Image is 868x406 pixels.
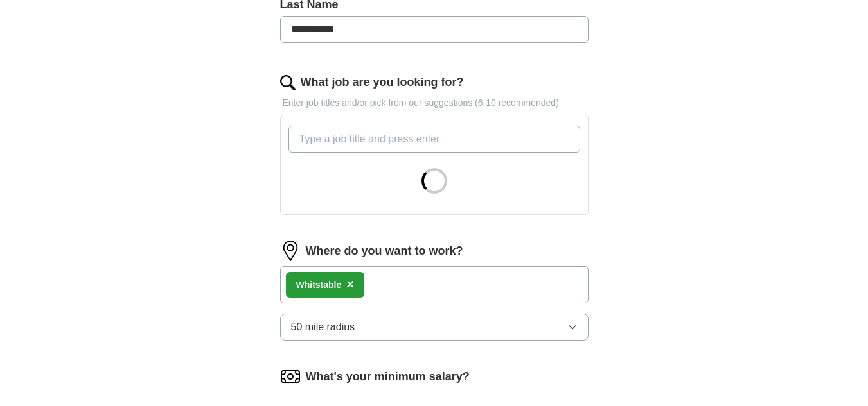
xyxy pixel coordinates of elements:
[280,96,589,110] p: Enter job titles and/or pick from our suggestions (6-10 recommended)
[291,319,355,335] span: 50 mile radius
[280,75,296,90] img: search.png
[346,277,354,291] span: ×
[306,368,470,385] label: What's your minimum salary?
[346,275,354,294] button: ×
[306,242,463,260] label: Where do you want to work?
[301,74,464,91] label: What job are you looking for?
[288,126,580,153] input: Type a job title and press enter
[280,314,589,341] button: 50 mile radius
[280,366,301,387] img: salary.png
[296,278,342,292] div: Whitstable
[280,241,301,261] img: location.png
